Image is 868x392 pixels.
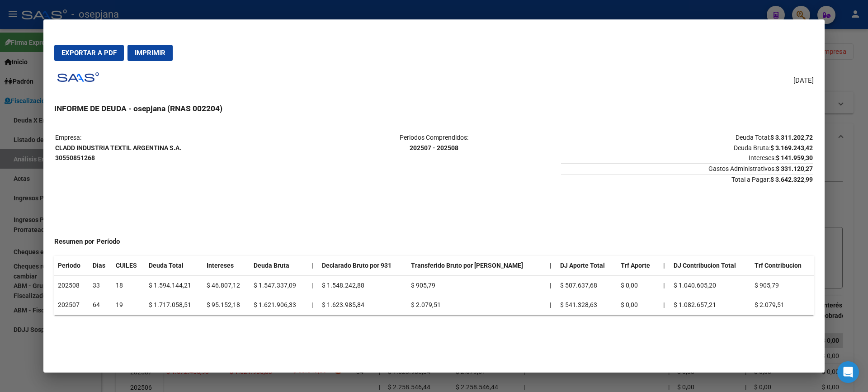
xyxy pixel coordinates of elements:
[751,275,814,295] td: $ 905,79
[617,275,660,295] td: $ 0,00
[776,154,813,161] strong: $ 141.959,30
[250,275,308,295] td: $ 1.547.337,09
[61,49,117,57] span: Exportar a PDF
[318,295,407,315] td: $ 1.623.985,84
[308,295,318,315] td: |
[837,361,859,383] div: Open Intercom Messenger
[660,295,670,315] th: |
[203,275,250,295] td: $ 46.807,12
[250,256,308,275] th: Deuda Bruta
[112,275,145,295] td: 18
[112,295,145,315] td: 19
[670,256,751,275] th: DJ Contribucion Total
[793,76,814,86] span: [DATE]
[55,132,307,163] p: Empresa:
[308,275,318,295] td: |
[776,165,813,172] strong: $ 331.120,27
[135,49,165,57] span: Imprimir
[308,132,560,153] p: Periodos Comprendidos:
[561,174,813,183] span: Total a Pagar:
[557,256,617,275] th: DJ Aporte Total
[54,275,89,295] td: 202508
[407,256,546,275] th: Transferido Bruto por [PERSON_NAME]
[546,295,557,315] td: |
[770,144,813,151] strong: $ 3.169.243,42
[561,163,813,172] span: Gastos Administrativos:
[751,256,814,275] th: Trf Contribucion
[318,256,407,275] th: Declarado Bruto por 931
[670,275,751,295] td: $ 1.040.605,20
[89,295,112,315] td: 64
[660,275,670,295] th: |
[770,176,813,183] strong: $ 3.642.322,99
[660,256,670,275] th: |
[112,256,145,275] th: CUILES
[89,275,112,295] td: 33
[410,144,458,151] strong: 202507 - 202508
[145,256,203,275] th: Deuda Total
[55,144,181,162] strong: CLADD INDUSTRIA TEXTIL ARGENTINA S.A. 30550851268
[127,45,173,61] button: Imprimir
[54,236,814,247] h4: Resumen por Período
[145,275,203,295] td: $ 1.594.144,21
[203,256,250,275] th: Intereses
[54,45,124,61] button: Exportar a PDF
[89,256,112,275] th: Dias
[617,256,660,275] th: Trf Aporte
[145,295,203,315] td: $ 1.717.058,51
[407,295,546,315] td: $ 2.079,51
[203,295,250,315] td: $ 95.152,18
[250,295,308,315] td: $ 1.621.906,33
[318,275,407,295] td: $ 1.548.242,88
[308,256,318,275] th: |
[54,256,89,275] th: Periodo
[546,275,557,295] td: |
[557,295,617,315] td: $ 541.328,63
[546,256,557,275] th: |
[670,295,751,315] td: $ 1.082.657,21
[54,103,814,114] h3: INFORME DE DEUDA - osepjana (RNAS 002204)
[561,132,813,163] p: Deuda Total: Deuda Bruta: Intereses:
[54,295,89,315] td: 202507
[770,134,813,141] strong: $ 3.311.202,72
[407,275,546,295] td: $ 905,79
[557,275,617,295] td: $ 507.637,68
[617,295,660,315] td: $ 0,00
[751,295,814,315] td: $ 2.079,51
